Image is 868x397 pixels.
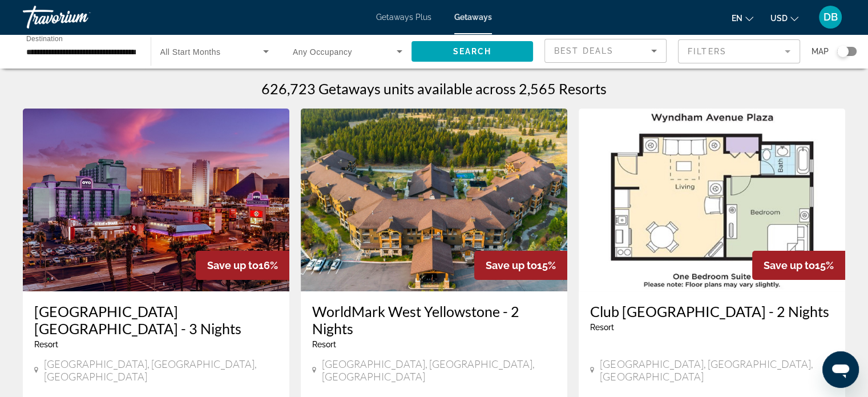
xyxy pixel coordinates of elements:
mat-select: Sort by [554,44,657,58]
a: Getaways [454,13,492,22]
span: Save up to [486,259,537,271]
span: All Start Months [160,47,221,57]
img: A411E01X.jpg [301,109,567,291]
a: Travorium [23,2,137,32]
span: [GEOGRAPHIC_DATA], [GEOGRAPHIC_DATA], [GEOGRAPHIC_DATA] [44,358,278,383]
button: Search [411,41,534,62]
span: [GEOGRAPHIC_DATA], [GEOGRAPHIC_DATA], [GEOGRAPHIC_DATA] [322,358,556,383]
img: RM79E01X.jpg [23,109,289,291]
div: 15% [474,251,567,280]
span: USD [770,14,788,23]
span: DB [823,11,838,23]
span: Save up to [207,259,259,271]
span: Search [453,47,491,56]
button: Change language [732,10,753,26]
span: Resort [312,340,336,349]
span: Best Deals [554,46,613,55]
span: Any Occupancy [293,47,352,57]
button: Filter [678,39,800,64]
a: Getaways Plus [376,13,431,22]
span: Destination [26,35,63,42]
span: en [732,14,742,23]
span: [GEOGRAPHIC_DATA], [GEOGRAPHIC_DATA], [GEOGRAPHIC_DATA] [600,358,834,383]
span: Save up to [764,259,815,271]
h1: 626,723 Getaways units available across 2,565 Resorts [261,80,607,97]
a: Club [GEOGRAPHIC_DATA] - 2 Nights [590,303,834,320]
a: [GEOGRAPHIC_DATA] [GEOGRAPHIC_DATA] - 3 Nights [34,303,278,337]
button: Change currency [770,10,798,26]
div: 16% [196,251,289,280]
button: User Menu [815,5,845,29]
a: WorldMark West Yellowstone - 2 Nights [312,303,556,337]
div: 15% [752,251,845,280]
span: Resort [590,323,614,332]
img: 1450F01X.jpg [579,109,845,291]
span: Map [812,43,829,59]
span: Resort [34,340,58,349]
iframe: Button to launch messaging window [822,351,859,388]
